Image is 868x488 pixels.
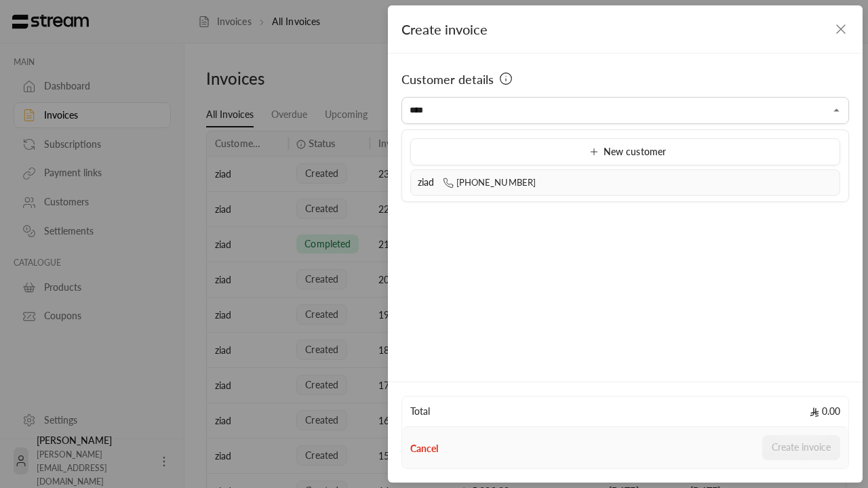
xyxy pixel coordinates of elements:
[418,176,435,188] span: ziad
[810,405,840,418] span: 0.00
[410,442,438,455] button: Cancel
[401,21,488,37] span: Create invoice
[585,146,666,157] span: New customer
[410,405,430,418] span: Total
[829,102,845,119] button: Close
[443,177,536,188] span: [PHONE_NUMBER]
[401,70,494,89] span: Customer details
